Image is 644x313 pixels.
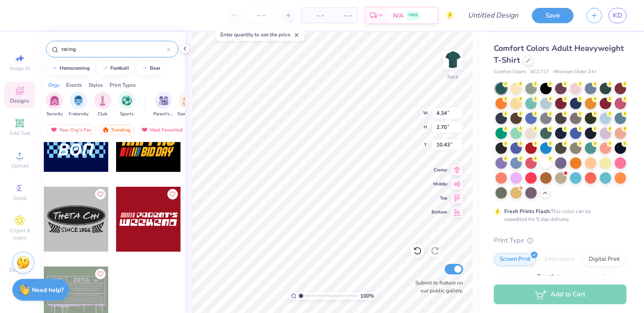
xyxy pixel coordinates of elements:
[50,96,60,106] img: Sorority Image
[504,207,612,223] div: This color can be expedited for 5 day delivery.
[307,11,324,20] span: – –
[66,81,82,89] div: Events
[553,68,597,76] span: Minimum Order: 24 +
[46,124,96,135] div: Your Org's Fav
[494,68,526,76] span: Comfort Colors
[51,66,58,71] img: trend_line.gif
[539,253,580,266] div: Embroidery
[88,81,103,89] div: Styles
[136,62,164,75] button: bear
[94,92,111,117] div: filter for Club
[94,92,111,117] button: filter button
[504,208,551,215] strong: Fresh Prints Flash:
[60,66,90,71] div: homecoming
[216,28,304,41] div: Enter quantity to see the price.
[360,292,374,300] span: 100 %
[4,227,35,241] span: Clipart & logos
[118,92,135,117] div: filter for Sports
[46,92,63,117] button: filter button
[122,96,132,106] img: Sports Image
[9,267,30,274] span: Decorate
[569,270,594,284] div: Vinyl
[177,92,198,117] div: filter for Game Day
[177,92,198,117] button: filter button
[596,270,617,284] div: Foil
[32,286,64,294] strong: Need help?
[74,96,83,106] img: Fraternity Image
[494,235,626,245] div: Print Type
[494,270,529,284] div: Applique
[13,195,27,202] span: Greek
[153,92,173,117] div: filter for Parent's Weekend
[432,181,447,187] span: Middle
[69,92,88,117] div: filter for Fraternity
[244,7,278,23] input: – –
[118,92,135,117] button: filter button
[183,96,193,106] img: Game Day Image
[609,8,626,23] a: KD
[102,127,109,133] img: trending.gif
[167,189,178,199] button: Like
[46,62,94,75] button: homecoming
[461,7,525,24] input: Untitled Design
[447,73,459,81] div: Back
[46,111,63,117] span: Sorority
[494,253,536,266] div: Screen Print
[69,92,88,117] button: filter button
[102,66,109,71] img: trend_line.gif
[583,253,626,266] div: Digital Print
[141,66,148,71] img: trend_line.gif
[409,12,418,18] span: FREE
[444,51,462,68] img: Back
[110,66,129,71] div: football
[432,209,447,215] span: Bottom
[531,270,566,284] div: Transfers
[532,8,573,23] button: Save
[159,96,169,106] img: Parent's Weekend Image
[153,92,173,117] button: filter button
[613,11,622,21] span: KD
[494,43,624,65] span: Comfort Colors Adult Heavyweight T-Shirt
[11,162,28,169] span: Upload
[98,96,107,106] img: Club Image
[120,111,134,117] span: Sports
[141,127,148,133] img: most_fav.gif
[150,66,160,71] div: bear
[60,45,167,53] input: Try "Alpha"
[10,65,30,72] span: Image AI
[432,167,447,173] span: Center
[137,124,187,135] div: Most Favorited
[9,130,30,137] span: Add Text
[110,81,136,89] div: Print Types
[95,189,106,199] button: Like
[177,111,198,117] span: Game Day
[393,11,403,20] span: N/A
[50,127,57,133] img: most_fav.gif
[97,62,133,75] button: football
[531,68,549,76] span: # C1717
[95,269,106,279] button: Like
[10,97,29,104] span: Designs
[98,111,107,117] span: Club
[153,111,173,117] span: Parent's Weekend
[432,195,447,201] span: Top
[335,11,352,20] span: – –
[46,92,63,117] div: filter for Sorority
[48,81,60,89] div: Orgs
[69,111,88,117] span: Fraternity
[410,279,463,295] label: Submit to feature on our public gallery.
[98,124,134,135] div: Trending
